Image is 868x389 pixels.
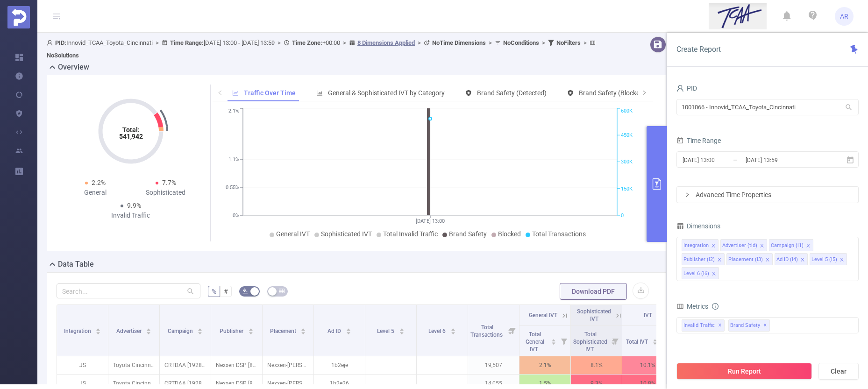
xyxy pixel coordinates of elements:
[211,356,262,374] p: Nexxen DSP [8605]
[477,89,547,97] span: Brand Safety (Detected)
[728,254,763,266] div: Placement (l3)
[684,192,690,198] i: icon: right
[64,328,92,334] span: Integration
[95,211,166,220] div: Invalid Traffic
[840,257,844,263] i: icon: close
[263,356,313,374] p: Nexxen-[PERSON_NAME]-DisplayBundle-300x250-cross-device-market2203 [4902179]
[498,230,521,238] span: Blocked
[119,133,142,140] tspan: 541,942
[47,40,55,46] i: icon: user
[327,328,342,334] span: Ad ID
[428,328,447,334] span: Level 6
[711,243,716,249] i: icon: close
[450,327,456,332] div: Sort
[776,254,798,266] div: Ad ID (l4)
[811,254,837,266] div: Level 5 (l5)
[47,39,598,59] span: Innovid_TCAA_Toyota_Cincinnati [DATE] 13:00 - [DATE] 13:59 +00:00
[279,288,285,294] i: icon: table
[682,154,757,166] input: Start date
[711,271,716,277] i: icon: close
[346,327,351,330] i: icon: caret-up
[399,327,404,330] i: icon: caret-up
[270,328,298,334] span: Placement
[275,39,284,46] span: >
[621,186,633,192] tspan: 150K
[676,85,684,92] i: icon: user
[840,7,848,26] span: AR
[682,267,719,279] li: Level 6 (l6)
[683,268,709,280] div: Level 6 (l6)
[551,341,556,344] i: icon: caret-down
[108,356,159,374] p: Toyota Cincinnati [4291]
[276,230,310,238] span: General IVT
[7,6,30,28] img: Protected Media
[529,312,557,318] span: General IVT
[677,187,858,203] div: icon: rightAdvanced Time Properties
[676,222,720,230] span: Dimensions
[745,154,820,166] input: End date
[168,328,194,334] span: Campaign
[609,326,622,356] i: Filter menu
[626,339,649,345] span: Total IVT
[224,288,228,295] span: #
[644,312,652,318] span: IVT
[244,89,296,97] span: Traffic Over Time
[775,253,808,265] li: Ad ID (l4)
[57,283,200,298] input: Search...
[432,39,486,46] b: No Time Dimensions
[503,39,539,46] b: No Conditions
[676,137,721,144] span: Time Range
[763,320,767,331] span: ✕
[321,230,372,238] span: Sophisticated IVT
[526,331,544,353] span: Total General IVT
[470,324,504,338] span: Total Transactions
[720,239,767,251] li: Advertiser (tid)
[581,39,590,46] span: >
[622,356,673,374] p: 10.1%
[146,327,151,332] div: Sort
[316,90,323,96] i: icon: bar-chart
[765,257,770,263] i: icon: close
[58,62,89,73] h2: Overview
[146,331,151,333] i: icon: caret-down
[301,331,306,333] i: icon: caret-down
[726,253,773,265] li: Placement (l3)
[55,39,66,46] b: PID:
[399,331,404,333] i: icon: caret-down
[769,239,813,251] li: Campaign (l1)
[212,288,216,295] span: %
[760,243,764,249] i: icon: close
[116,328,143,334] span: Advertiser
[146,327,151,330] i: icon: caret-up
[810,253,847,265] li: Level 5 (l5)
[539,39,548,46] span: >
[122,126,139,134] tspan: Total:
[96,331,101,333] i: icon: caret-down
[579,89,646,97] span: Brand Safety (Blocked)
[506,305,519,356] i: Filter menu
[653,341,658,344] i: icon: caret-down
[357,39,415,46] u: 8 Dimensions Applied
[556,39,581,46] b: No Filters
[198,327,203,330] i: icon: caret-up
[577,308,611,322] span: Sophisticated IVT
[818,363,859,380] button: Clear
[653,338,658,340] i: icon: caret-up
[621,132,633,138] tspan: 450K
[712,303,719,310] i: icon: info-circle
[468,356,519,374] p: 19,507
[557,326,570,356] i: Filter menu
[722,240,757,252] div: Advertiser (tid)
[683,254,715,266] div: Publisher (l2)
[226,184,239,191] tspan: 0.55%
[486,39,495,46] span: >
[621,159,633,165] tspan: 300K
[450,331,455,333] i: icon: caret-down
[682,319,725,332] span: Invalid Traffic
[197,327,203,332] div: Sort
[449,230,487,238] span: Brand Safety
[292,39,322,46] b: Time Zone:
[682,239,719,251] li: Integration
[383,230,438,238] span: Total Invalid Traffic
[131,188,201,198] div: Sophisticated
